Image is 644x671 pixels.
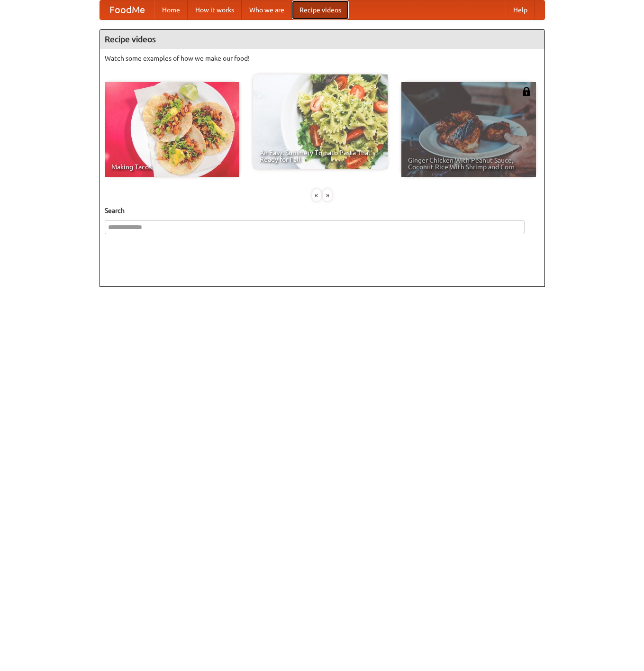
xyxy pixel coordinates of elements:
a: An Easy, Summery Tomato Pasta That's Ready for Fall [253,74,388,169]
a: FoodMe [100,0,154,19]
img: 483408.png [522,87,531,96]
a: Who we are [242,0,292,19]
h4: Recipe videos [100,30,544,49]
a: Home [154,0,188,19]
div: » [323,189,332,201]
a: Making Tacos [105,82,239,177]
a: How it works [188,0,242,19]
a: Recipe videos [292,0,349,19]
div: « [312,189,321,201]
span: Making Tacos [111,164,233,170]
h5: Search [105,206,540,215]
span: An Easy, Summery Tomato Pasta That's Ready for Fall [260,149,381,163]
p: Watch some examples of how we make our food! [105,54,540,63]
a: Help [506,0,535,19]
